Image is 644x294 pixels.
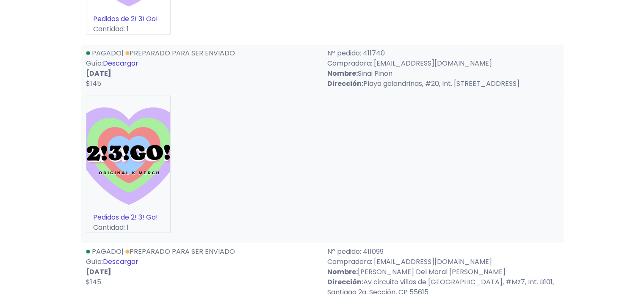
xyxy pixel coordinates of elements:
[86,69,317,79] p: [DATE]
[86,223,170,233] p: Cantidad: 1
[86,79,101,88] span: $145
[125,247,235,256] a: Preparado para ser enviado
[86,24,170,34] p: Cantidad: 1
[327,79,558,89] p: Playa golondrinas, #20, Int. [STREET_ADDRESS]
[103,257,138,267] a: Descargar
[103,58,138,68] a: Descargar
[81,48,322,89] div: | Guía:
[327,79,363,88] strong: Dirección:
[327,267,558,277] p: [PERSON_NAME] Del Moral [PERSON_NAME]
[125,48,235,58] a: Preparado para ser enviado
[86,96,170,212] img: small_1743719729312.png
[327,247,558,257] p: Nº pedido: 411099
[327,277,363,287] strong: Dirección:
[92,48,122,58] span: Pagado
[93,212,158,222] a: Pedidos de 2! 3! Go!
[327,267,358,277] strong: Nombre:
[327,48,558,58] p: Nº pedido: 411740
[86,267,317,277] p: [DATE]
[327,69,558,79] p: Sinai Pinon
[327,257,558,267] p: Compradora: [EMAIL_ADDRESS][DOMAIN_NAME]
[92,247,122,256] span: Pagado
[327,69,358,78] strong: Nombre:
[327,58,558,69] p: Compradora: [EMAIL_ADDRESS][DOMAIN_NAME]
[86,277,101,287] span: $145
[93,14,158,24] a: Pedidos de 2! 3! Go!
